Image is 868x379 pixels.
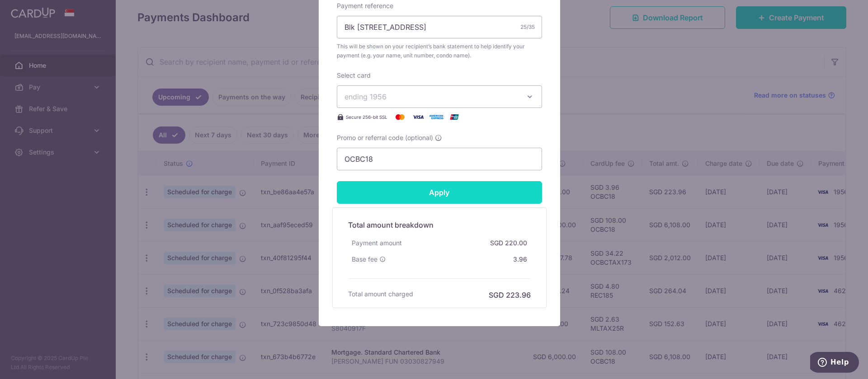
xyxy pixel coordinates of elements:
h6: Total amount charged [348,290,413,299]
div: 3.96 [509,251,531,267]
span: ending 1956 [344,92,387,101]
div: Payment amount [348,235,406,251]
span: Promo or referral code (optional) [337,133,433,142]
label: Select card [337,71,371,80]
div: 25/35 [520,23,535,32]
img: Mastercard [391,112,409,122]
img: UnionPay [445,112,463,122]
h5: Total amount breakdown [348,220,531,230]
input: Apply [337,181,542,204]
img: American Express [427,112,445,122]
button: ending 1956 [337,85,542,108]
div: SGD 220.00 [486,235,531,251]
label: Payment reference [337,1,393,10]
span: This will be shown on your recipient’s bank statement to help identify your payment (e.g. your na... [337,42,542,60]
span: Secure 256-bit SSL [346,113,387,121]
h6: SGD 223.96 [489,290,531,300]
img: Visa [409,112,427,122]
iframe: Opens a widget where you can find more information [810,352,859,374]
span: Base fee [352,255,377,264]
